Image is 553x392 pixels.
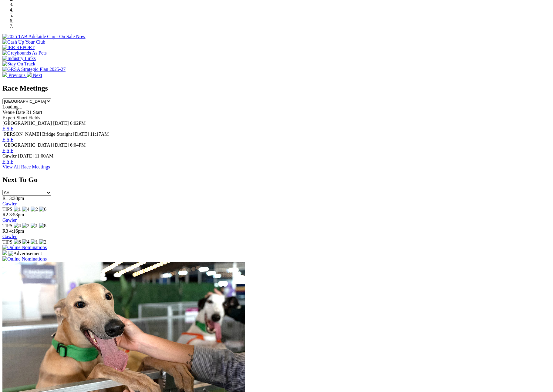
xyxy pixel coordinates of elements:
[7,148,9,153] a: S
[35,153,54,158] span: 11:00AM
[27,73,42,78] a: Next
[2,256,47,262] img: Online Nominations
[26,110,42,115] span: R1 Start
[53,121,69,126] span: [DATE]
[2,176,551,184] h2: Next To Go
[2,201,17,206] a: Gawler
[22,239,29,245] img: 4
[2,34,86,39] img: 2025 TAB Adelaide Cup - On Sale Now
[14,239,21,245] img: 8
[2,239,12,244] span: TIPS
[39,239,46,245] img: 2
[9,228,24,234] span: 4:16pm
[2,110,15,115] span: Venue
[39,207,46,212] img: 6
[2,50,47,56] img: Greyhounds As Pets
[2,250,7,255] img: 15187_Greyhounds_GreysPlayCentral_Resize_SA_WebsiteBanner_300x115_2025.jpg
[33,73,42,78] span: Next
[2,115,15,120] span: Expert
[22,223,29,228] img: 2
[27,72,32,77] img: chevron-right-pager-white.svg
[2,159,5,164] a: E
[14,207,21,212] img: 1
[2,245,47,250] img: Online Nominations
[2,126,5,131] a: E
[2,56,36,61] img: Industry Links
[7,159,9,164] a: S
[22,207,29,212] img: 4
[18,153,34,158] span: [DATE]
[14,223,21,228] img: 4
[2,148,5,153] a: E
[7,137,9,142] a: S
[2,137,5,142] a: E
[2,142,52,148] span: [GEOGRAPHIC_DATA]
[28,115,40,120] span: Fields
[2,73,27,78] a: Previous
[39,223,46,228] img: 8
[90,131,109,137] span: 11:17AM
[2,84,551,92] h2: Race Meetings
[70,121,86,126] span: 6:02PM
[2,67,66,72] img: GRSA Strategic Plan 2025-27
[11,126,13,131] a: F
[8,73,25,78] span: Previous
[2,212,8,217] span: R2
[2,223,12,228] span: TIPS
[11,159,13,164] a: F
[2,153,17,158] span: Gawler
[31,207,38,212] img: 2
[2,196,8,201] span: R1
[70,142,86,148] span: 6:04PM
[2,234,17,239] a: Gawler
[53,142,69,148] span: [DATE]
[2,218,17,223] a: Gawler
[2,104,22,109] span: Loading...
[16,110,25,115] span: Date
[2,39,45,45] img: Cash Up Your Club
[2,228,8,234] span: R3
[2,72,7,77] img: chevron-left-pager-white.svg
[9,196,24,201] span: 3:38pm
[2,45,35,50] img: IER REPORT
[31,223,38,228] img: 1
[31,239,38,245] img: 1
[2,61,35,67] img: Stay On Track
[17,115,27,120] span: Short
[8,251,42,256] img: Advertisement
[11,137,13,142] a: F
[7,126,9,131] a: S
[2,207,12,212] span: TIPS
[2,164,50,169] a: View All Race Meetings
[2,121,52,126] span: [GEOGRAPHIC_DATA]
[11,148,13,153] a: F
[2,131,72,137] span: [PERSON_NAME] Bridge Straight
[9,212,24,217] span: 3:53pm
[73,131,89,137] span: [DATE]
